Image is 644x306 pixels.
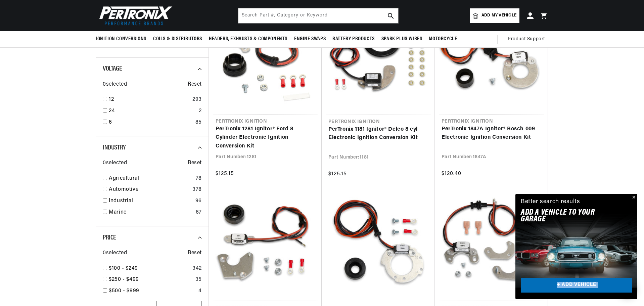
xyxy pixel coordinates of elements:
span: 0 selected [103,249,127,258]
summary: Product Support [508,31,548,47]
span: $100 - $249 [109,266,138,271]
h2: Add A VEHICLE to your garage [521,209,615,223]
span: Industry [103,144,126,151]
a: 24 [109,107,196,116]
span: Product Support [508,36,545,43]
span: Battery Products [332,36,375,43]
div: 378 [192,185,202,194]
summary: Headers, Exhausts & Components [205,31,291,47]
a: PerTronix 1181 Ignitor® Delco 8 cyl Electronic Ignition Conversion Kit [328,125,428,142]
span: Price [103,234,116,241]
span: Reset [188,159,202,168]
div: 293 [192,95,202,104]
span: $250 - $499 [109,277,139,282]
span: Coils & Distributors [153,36,202,43]
a: Add my vehicle [470,8,519,23]
div: 342 [192,264,202,273]
a: Industrial [109,197,193,206]
summary: Spark Plug Wires [378,31,426,47]
div: 35 [195,275,202,284]
span: 0 selected [103,159,127,168]
div: 85 [195,118,202,127]
a: Marine [109,208,193,217]
span: Reset [188,249,202,258]
summary: Engine Swaps [291,31,329,47]
span: Voltage [103,65,122,72]
img: Pertronix [96,4,173,27]
span: Engine Swaps [294,36,326,43]
div: 4 [198,287,202,296]
summary: Ignition Conversions [96,31,150,47]
a: Agricultural [109,174,193,183]
span: Spark Plug Wires [381,36,422,43]
a: 12 [109,95,190,104]
a: + ADD VEHICLE [521,278,632,293]
span: Ignition Conversions [96,36,146,43]
button: search button [383,8,398,23]
button: Close [629,194,637,202]
span: Add my vehicle [481,12,516,19]
summary: Coils & Distributors [150,31,205,47]
div: 78 [196,174,202,183]
span: 0 selected [103,80,127,89]
span: Headers, Exhausts & Components [209,36,287,43]
a: PerTronix 1847A Ignitor® Bosch 009 Electronic Ignition Conversion Kit [442,125,541,142]
a: 6 [109,118,193,127]
summary: Battery Products [329,31,378,47]
a: Automotive [109,185,190,194]
span: Reset [188,80,202,89]
span: Motorcycle [429,36,457,43]
a: PerTronix 1281 Ignitor® Ford 8 Cylinder Electronic Ignition Conversion Kit [216,125,315,151]
div: 2 [199,107,202,116]
div: 96 [195,197,202,206]
div: 67 [196,208,202,217]
span: $500 - $999 [109,288,139,294]
div: Better search results [521,197,580,207]
input: Search Part #, Category or Keyword [238,8,398,23]
summary: Motorcycle [425,31,460,47]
